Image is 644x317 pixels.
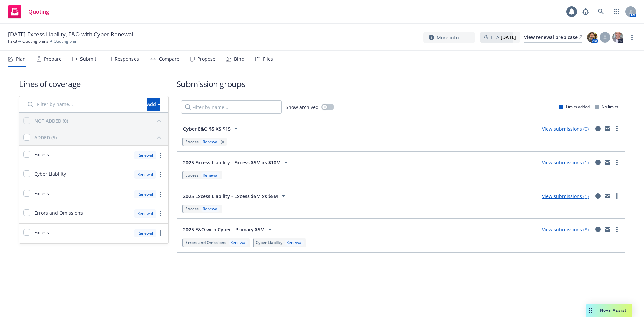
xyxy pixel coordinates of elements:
[156,171,164,179] a: more
[5,2,52,21] a: Quoting
[134,190,156,198] div: Renewal
[183,193,278,200] span: 2025 Excess Liability - Excess $5M xs $5M
[285,240,304,245] div: Renewal
[612,32,623,43] img: photo
[594,158,602,166] a: circleInformation
[8,38,17,44] a: Pax8
[579,5,592,18] a: Report a Bug
[34,151,49,158] span: Excess
[181,189,289,203] button: 2025 Excess Liability - Excess $5M xs $5M
[603,125,611,133] a: mail
[542,226,589,233] a: View submissions (8)
[628,33,636,41] a: more
[600,307,627,313] span: Nova Assist
[586,304,595,317] div: Drag to move
[524,32,582,42] div: View renewal prep case
[54,38,77,44] span: Quoting plan
[16,56,26,62] div: Plan
[181,223,276,236] button: 2025 E&O with Cyber - Primary $5M
[156,151,164,159] a: more
[34,229,49,236] span: Excess
[594,225,602,233] a: circleInformation
[524,32,582,43] a: View renewal prep case
[115,56,139,62] div: Responses
[594,5,608,18] a: Search
[594,125,602,133] a: circleInformation
[594,192,602,200] a: circleInformation
[234,56,245,62] div: Bind
[263,56,273,62] div: Files
[603,225,611,233] a: mail
[147,98,160,111] button: Add
[181,122,242,136] button: Cyber E&O $5 XS $15
[23,98,143,111] input: Filter by name...
[34,209,83,216] span: Errors and Omissions
[197,56,215,62] div: Propose
[22,38,48,44] a: Quoting plans
[201,139,220,145] div: Renewal
[185,206,199,212] span: Excess
[542,126,589,132] a: View submissions (0)
[181,156,292,169] button: 2025 Excess Liability - Excess $5M xs $10M
[229,240,248,245] div: Renewal
[201,172,220,178] div: Renewal
[185,139,199,145] span: Excess
[34,134,57,141] div: ADDED (5)
[156,190,164,198] a: more
[613,125,621,133] a: more
[159,56,179,62] div: Compare
[185,240,226,245] span: Errors and Omissions
[501,34,516,40] strong: [DATE]
[34,117,68,124] div: NOT ADDED (0)
[613,192,621,200] a: more
[181,100,282,114] input: Filter by name...
[595,104,618,110] div: No limits
[491,34,516,41] span: ETA :
[586,304,632,317] button: Nova Assist
[183,226,265,233] span: 2025 E&O with Cyber - Primary $5M
[183,159,281,166] span: 2025 Excess Liability - Excess $5M xs $10M
[34,190,49,197] span: Excess
[134,209,156,218] div: Renewal
[286,104,319,111] span: Show archived
[610,5,623,18] a: Switch app
[183,125,231,133] span: Cyber E&O $5 XS $15
[256,240,282,245] span: Cyber Liability
[603,158,611,166] a: mail
[134,170,156,179] div: Renewal
[19,78,169,89] h1: Lines of coverage
[185,172,199,178] span: Excess
[34,132,164,143] button: ADDED (5)
[34,115,164,126] button: NOT ADDED (0)
[44,56,62,62] div: Prepare
[201,206,220,212] div: Renewal
[134,151,156,159] div: Renewal
[34,170,66,177] span: Cyber Liability
[8,30,133,38] span: [DATE] Excess Liability, E&O with Cyber Renewal
[156,210,164,218] a: more
[613,158,621,166] a: more
[559,104,590,110] div: Limits added
[542,193,589,199] a: View submissions (1)
[134,229,156,237] div: Renewal
[28,9,49,14] span: Quoting
[177,78,625,89] h1: Submission groups
[437,34,463,41] span: More info...
[542,159,589,166] a: View submissions (1)
[587,32,598,43] img: photo
[147,98,160,111] div: Add
[156,229,164,237] a: more
[603,192,611,200] a: mail
[613,225,621,233] a: more
[423,32,475,43] button: More info...
[80,56,96,62] div: Submit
